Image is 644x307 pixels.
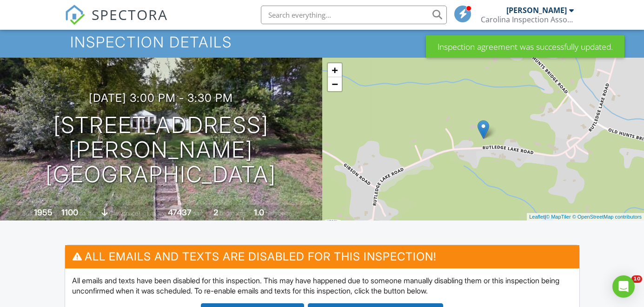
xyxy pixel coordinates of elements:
img: The Best Home Inspection Software - Spectora [65,5,85,25]
div: 1100 [61,207,78,217]
a: © OpenStreetMap contributors [572,214,642,220]
a: Zoom out [328,77,342,91]
span: sq.ft. [193,210,205,217]
div: 1955 [34,207,53,217]
div: [PERSON_NAME] [506,6,567,15]
span: Lot Size [147,210,166,217]
a: Zoom in [328,63,342,77]
span: crawlspace [109,210,138,217]
h1: [STREET_ADDRESS][PERSON_NAME] [GEOGRAPHIC_DATA] [15,113,307,187]
span: 10 [631,275,642,283]
div: 47437 [168,207,192,217]
div: Inspection agreement was successfully updated. [426,35,624,58]
input: Search everything... [261,6,447,24]
span: sq. ft. [80,210,93,217]
span: bathrooms [266,210,292,217]
a: SPECTORA [65,13,168,32]
div: 1.0 [254,207,264,217]
span: bedrooms [219,210,245,217]
h1: Inspection Details [70,34,573,50]
div: Carolina Inspection Associates [481,15,574,24]
a: © MapTiler [546,214,571,220]
span: SPECTORA [92,5,168,24]
div: 2 [213,207,218,217]
div: | [527,213,644,221]
h3: [DATE] 3:00 pm - 3:30 pm [89,92,233,104]
a: Leaflet [529,214,544,220]
span: Built [22,210,33,217]
h3: All emails and texts are disabled for this inspection! [65,245,579,268]
p: All emails and texts have been disabled for this inspection. This may have happened due to someon... [72,275,572,296]
div: Open Intercom Messenger [612,275,635,298]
